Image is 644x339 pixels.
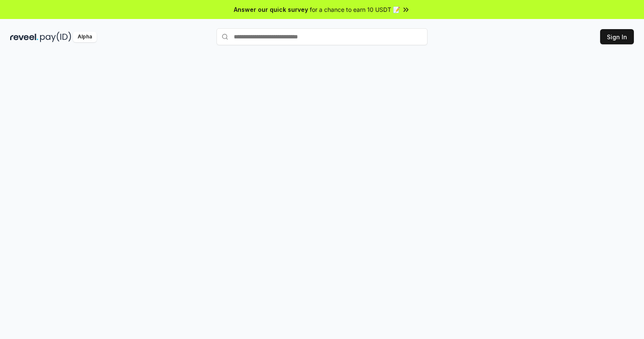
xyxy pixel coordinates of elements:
span: Answer our quick survey [234,5,308,14]
div: Alpha [73,32,97,42]
img: reveel_dark [10,32,38,42]
span: for a chance to earn 10 USDT 📝 [310,5,400,14]
button: Sign In [600,29,634,44]
img: pay_id [40,32,71,42]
